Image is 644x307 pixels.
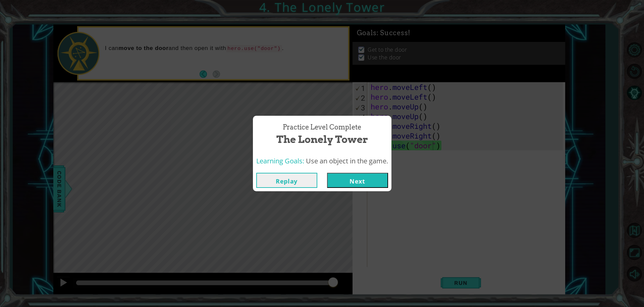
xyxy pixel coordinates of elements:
[327,173,388,188] button: Next
[256,156,304,165] span: Learning Goals:
[306,156,388,165] span: Use an object in the game.
[276,132,368,147] span: The Lonely Tower
[256,173,317,188] button: Replay
[283,122,361,132] span: Practice Level Complete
